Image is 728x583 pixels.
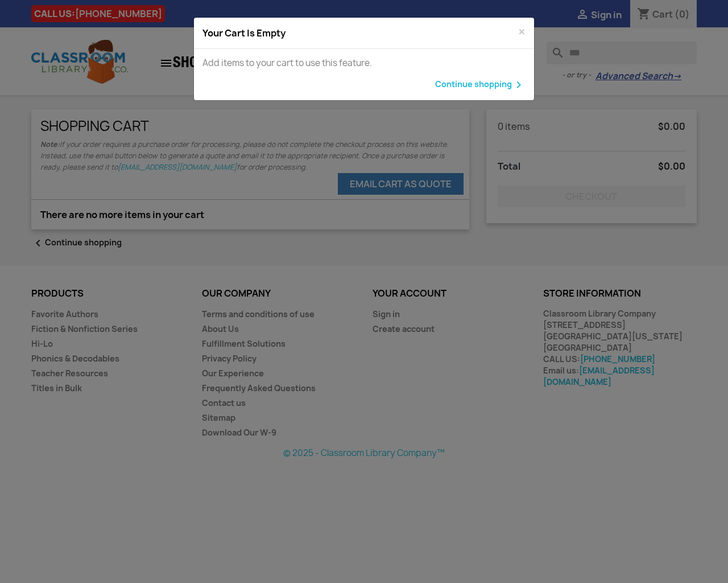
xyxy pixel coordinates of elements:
[512,78,526,92] i: chevron_right
[202,58,526,69] p: Add items to your cart to use this feature.
[202,78,526,92] a: Continue shoppingchevron_right
[202,27,286,39] h5: Your Cart Is Empty
[518,25,526,39] button: Close
[518,22,526,42] span: ×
